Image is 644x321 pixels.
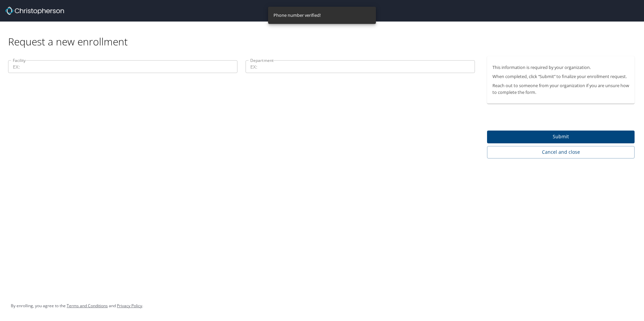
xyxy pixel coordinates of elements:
p: This information is required by your organization. [492,64,629,71]
span: Submit [492,133,629,141]
div: By enrolling, you agree to the and . [11,297,143,314]
p: Reach out to someone from your organization if you are unsure how to complete the form. [492,82,629,95]
input: EX: [8,60,237,73]
a: Privacy Policy [117,303,142,309]
span: Cancel and close [492,148,629,156]
button: Cancel and close [487,146,635,158]
div: Request a new enrollment [8,22,640,48]
img: cbt logo [5,7,64,15]
div: Phone number verified! [273,9,321,22]
input: EX: [246,60,475,73]
a: Terms and Conditions [67,303,108,309]
p: When completed, click “Submit” to finalize your enrollment request. [492,73,629,80]
button: Submit [487,131,635,144]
